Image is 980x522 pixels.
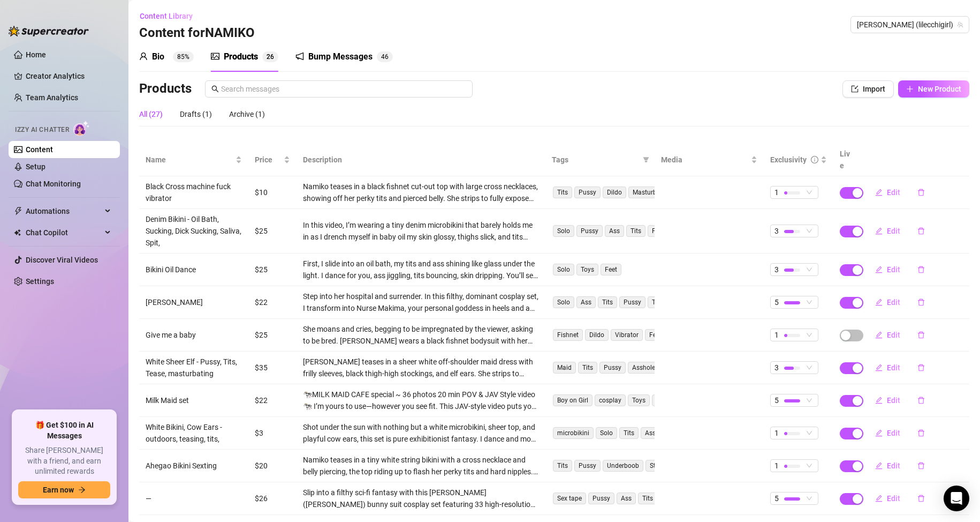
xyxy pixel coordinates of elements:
[617,493,636,504] span: Ass
[248,352,297,384] td: $35
[648,296,670,308] span: Toys
[146,154,233,166] span: Name
[774,264,779,275] span: 3
[774,296,779,308] span: 5
[180,108,212,120] div: Drafts (1)
[605,225,624,237] span: Ass
[867,457,909,474] button: Edit
[842,80,894,98] button: Import
[308,50,373,63] div: Bump Messages
[303,356,539,379] div: [PERSON_NAME] teases in a sheer white off-shoulder maid dress with frilly sleeves, black thigh-hi...
[898,80,969,98] button: New Product
[248,286,297,319] td: $22
[545,144,655,176] th: Tags
[26,256,98,264] a: Discover Viral Videos
[26,180,81,188] a: Chat Monitoring
[833,144,860,176] th: Live
[248,482,297,515] td: $26
[909,261,933,278] button: delete
[553,264,574,275] span: Solo
[139,108,163,120] div: All (27)
[139,144,248,176] th: Name
[221,83,466,95] input: Search messages
[78,486,86,494] span: arrow-right
[576,264,598,275] span: Toys
[599,362,626,374] span: Pussy
[917,331,925,339] span: delete
[139,450,248,482] td: Ahegao Bikini Sexting
[152,50,164,63] div: Bio
[14,207,22,215] span: thunderbolt
[576,225,603,237] span: Pussy
[553,187,572,198] span: Tits
[770,154,807,166] div: Exclusivity
[248,176,297,209] td: $10
[628,362,659,374] span: Asshole
[377,51,393,62] sup: 46
[811,156,818,163] span: info-circle
[139,209,248,253] td: Denim Bikini - Oil Bath, Sucking, Dick Sucking, Saliva, Spit,
[224,50,258,63] div: Products
[270,53,274,61] span: 6
[641,427,660,439] span: Ass
[887,298,900,307] span: Edit
[578,362,597,374] span: Tits
[139,319,248,352] td: Give me a baby
[619,427,639,439] span: Tits
[211,85,219,93] span: search
[303,219,539,243] div: In this video, I’m wearing a tiny denim microbikini that barely holds me in as I drench myself in...
[385,53,389,61] span: 6
[26,145,53,154] a: Content
[628,394,650,406] span: Toys
[867,222,909,240] button: Edit
[248,417,297,450] td: $3
[774,394,779,406] span: 5
[15,125,69,135] span: Izzy AI Chatter
[73,121,90,136] img: AI Chatter
[875,364,883,371] span: edit
[652,394,678,406] span: Pussy
[887,188,900,197] span: Edit
[917,429,925,437] span: delete
[303,454,539,478] div: Namiko teases in a tiny white string bikini with a cross necklace and belly piercing, the top rid...
[857,17,963,33] span: NAMIKO (lilecchigirl)
[944,486,969,511] div: Open Intercom Messenger
[909,184,933,201] button: delete
[553,394,592,406] span: Boy on Girl
[887,494,900,503] span: Edit
[875,397,883,404] span: edit
[611,329,643,341] span: Vibrator
[909,490,933,507] button: delete
[887,396,900,405] span: Edit
[917,227,925,235] span: delete
[18,481,110,498] button: Earn nowarrow-right
[139,253,248,286] td: Bikini Oil Dance
[603,187,626,198] span: Dildo
[248,253,297,286] td: $25
[661,154,749,166] span: Media
[139,352,248,384] td: White Sheer Elf - Pussy, Tits, Tease, masturbating
[645,329,666,341] span: Feet
[140,12,193,20] span: Content Library
[139,417,248,450] td: White Bikini, Cow Ears - outdoors, teasing, tits,
[887,429,900,437] span: Edit
[645,460,680,472] span: Stripping
[875,266,883,273] span: edit
[553,493,586,504] span: Sex tape
[248,450,297,482] td: $20
[303,290,539,314] div: Step into her hospital and surrender. In this filthy, dominant cosplay set, I transform into Nurs...
[887,227,900,235] span: Edit
[909,392,933,409] button: delete
[918,85,961,93] span: New Product
[139,286,248,319] td: [PERSON_NAME]
[262,51,278,62] sup: 26
[139,80,192,98] h3: Products
[303,389,539,412] div: 🐄MILK MAID CAFE special ~ 36 photos 20 min POV & JAV Style video 🐄 I’m yours to use—however you s...
[576,296,596,308] span: Ass
[917,299,925,306] span: delete
[867,359,909,376] button: Edit
[867,261,909,278] button: Edit
[211,52,219,61] span: picture
[553,329,583,341] span: Fishnet
[248,209,297,253] td: $25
